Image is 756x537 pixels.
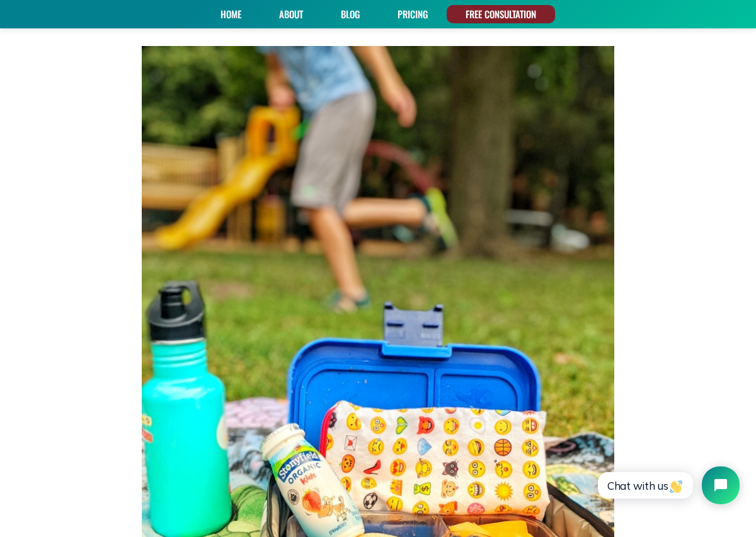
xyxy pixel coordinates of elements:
a: Home [216,5,246,23]
a: PRICING [393,5,432,23]
a: About [275,5,307,23]
iframe: Tidio Chat [584,456,750,515]
a: FREE CONSULTATION [461,5,541,23]
a: Blog [336,5,364,23]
